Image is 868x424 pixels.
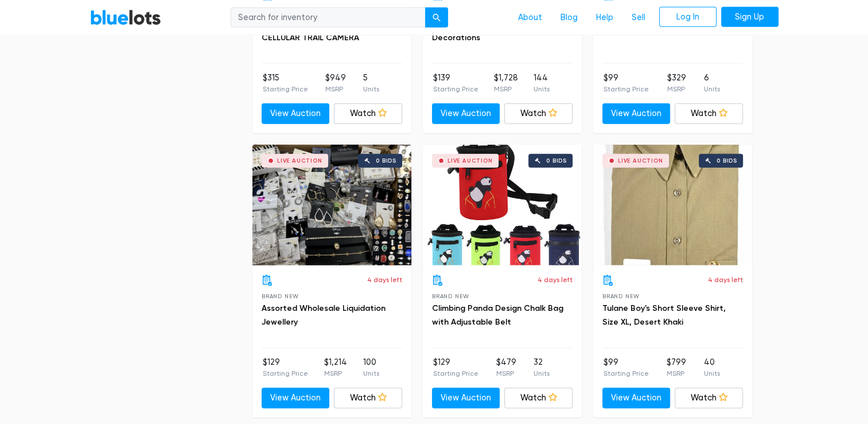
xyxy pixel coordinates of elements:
[551,6,587,28] a: Blog
[604,72,649,95] li: $99
[602,388,671,408] a: View Auction
[324,356,347,379] li: $1,214
[704,72,720,95] li: 6
[717,158,737,164] div: 0 bids
[433,356,478,379] li: $129
[363,368,379,379] p: Units
[659,6,717,27] a: Log In
[325,84,346,94] p: MSRP
[433,84,478,94] p: Starting Price
[432,103,500,124] a: View Auction
[667,368,686,379] p: MSRP
[534,84,550,94] p: Units
[602,303,726,327] a: Tulane Boy's Short Sleeve Shirt, Size XL, Desert Khaki
[618,158,663,164] div: Live Auction
[277,158,322,164] div: Live Auction
[423,145,582,265] a: Live Auction 0 bids
[667,84,686,94] p: MSRP
[90,9,161,25] a: BlueLots
[494,84,518,94] p: MSRP
[325,72,346,95] li: $949
[496,368,516,379] p: MSRP
[334,103,402,124] a: Watch
[363,84,379,94] p: Units
[367,275,402,285] p: 4 days left
[447,158,493,164] div: Live Auction
[262,293,299,299] span: Brand New
[534,368,550,379] p: Units
[675,388,743,408] a: Watch
[546,158,567,164] div: 0 bids
[263,368,308,379] p: Starting Price
[708,275,743,285] p: 4 days left
[263,72,308,95] li: $315
[504,103,573,124] a: Watch
[721,6,779,27] a: Sign Up
[504,388,573,408] a: Watch
[376,158,396,164] div: 0 bids
[604,84,649,94] p: Starting Price
[622,6,655,28] a: Sell
[602,293,640,299] span: Brand New
[704,368,720,379] p: Units
[262,388,330,408] a: View Auction
[263,356,308,379] li: $129
[231,7,426,28] input: Search for inventory
[604,356,649,379] li: $99
[704,84,720,94] p: Units
[587,6,622,28] a: Help
[593,145,752,265] a: Live Auction 0 bids
[432,388,500,408] a: View Auction
[433,72,478,95] li: $139
[604,368,649,379] p: Starting Price
[334,388,402,408] a: Watch
[494,72,518,95] li: $1,728
[538,275,573,285] p: 4 days left
[496,356,516,379] li: $479
[263,84,308,94] p: Starting Price
[704,356,720,379] li: 40
[432,293,469,299] span: Brand New
[534,72,550,95] li: 144
[363,72,379,95] li: 5
[432,303,563,327] a: Climbing Panda Design Chalk Bag with Adjustable Belt
[602,103,671,124] a: View Auction
[433,368,478,379] p: Starting Price
[324,368,347,379] p: MSRP
[363,356,379,379] li: 100
[252,145,411,265] a: Live Auction 0 bids
[509,6,551,28] a: About
[262,303,386,327] a: Assorted Wholesale Liquidation Jewellery
[534,356,550,379] li: 32
[667,356,686,379] li: $799
[667,72,686,95] li: $329
[262,103,330,124] a: View Auction
[675,103,743,124] a: Watch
